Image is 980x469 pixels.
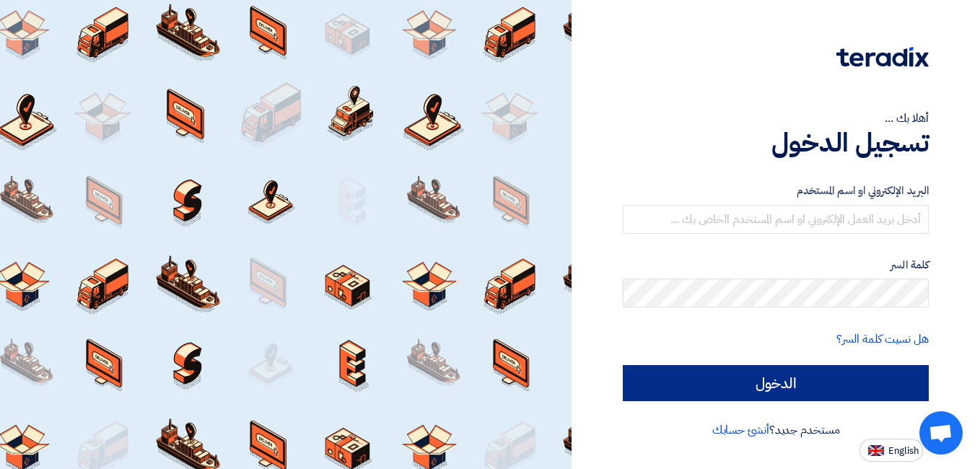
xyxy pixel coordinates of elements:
[623,110,929,127] div: أهلا بك ...
[836,47,929,67] img: Teradix logo
[868,445,884,456] img: en-US.png
[623,205,929,234] input: أدخل بريد العمل الإلكتروني او اسم المستخدم الخاص بك ...
[623,127,929,159] h1: تسجيل الدخول
[859,439,923,462] button: English
[836,330,929,348] a: هل نسيت كلمة السر؟
[712,421,769,439] a: أنشئ حسابك
[888,446,919,456] span: English
[623,183,929,199] label: البريد الإلكتروني او اسم المستخدم
[623,421,929,439] div: مستخدم جديد؟
[623,257,929,273] label: كلمة السر
[919,411,963,455] div: Open chat
[623,365,929,401] input: الدخول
